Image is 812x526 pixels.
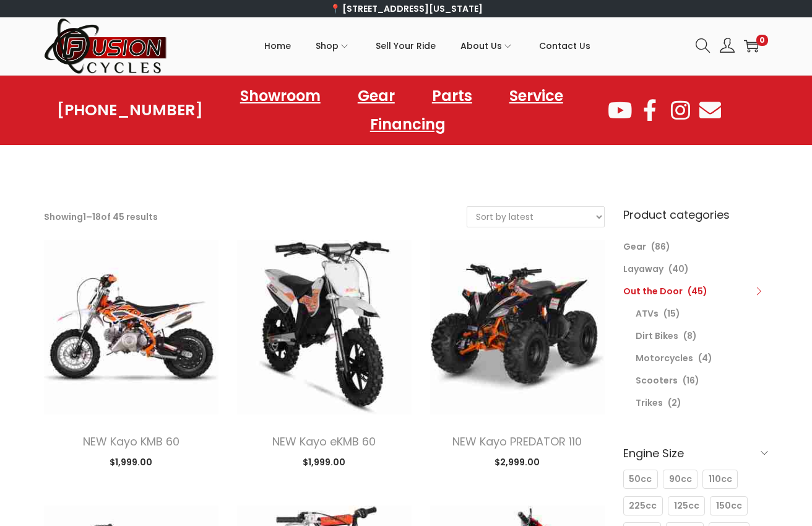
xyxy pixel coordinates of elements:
[420,82,485,110] a: Parts
[203,82,607,139] nav: Menu
[303,456,345,468] span: 1,999.00
[636,397,663,409] a: Trikes
[636,374,678,387] a: Scooters
[316,18,351,74] a: Shop
[303,456,308,468] span: $
[539,30,590,61] span: Contact Us
[92,211,101,223] span: 18
[467,207,604,227] select: Shop order
[688,285,707,297] span: (45)
[44,208,158,226] p: Showing – of 45 results
[698,352,712,364] span: (4)
[623,263,663,275] a: Layaway
[452,434,582,449] a: NEW Kayo PREDATOR 110
[636,307,659,320] a: ATVs
[629,499,657,512] span: 225cc
[228,82,333,110] a: Showroom
[683,374,699,387] span: (16)
[110,456,115,468] span: $
[668,397,681,409] span: (2)
[709,473,732,486] span: 110cc
[495,456,500,468] span: $
[345,82,407,110] a: Gear
[623,439,768,468] h6: Engine Size
[83,211,86,223] span: 1
[636,352,693,364] a: Motorcycles
[623,240,646,253] a: Gear
[110,456,152,468] span: 1,999.00
[497,82,576,110] a: Service
[57,102,203,119] a: [PHONE_NUMBER]
[495,456,540,468] span: 2,999.00
[663,307,680,320] span: (15)
[683,330,697,342] span: (8)
[539,18,590,74] a: Contact Us
[744,38,759,53] a: 0
[264,30,291,61] span: Home
[44,17,168,75] img: Woostify retina logo
[264,18,291,74] a: Home
[376,18,436,74] a: Sell Your Ride
[376,30,436,61] span: Sell Your Ride
[316,30,339,61] span: Shop
[668,263,689,275] span: (40)
[83,434,179,449] a: NEW Kayo KMB 60
[272,434,376,449] a: NEW Kayo eKMB 60
[460,18,514,74] a: About Us
[623,285,683,297] a: Out the Door
[669,473,692,486] span: 90cc
[330,2,483,15] a: 📍 [STREET_ADDRESS][US_STATE]
[460,30,502,61] span: About Us
[168,18,686,74] nav: Primary navigation
[629,473,652,486] span: 50cc
[674,499,699,512] span: 125cc
[623,206,768,223] h6: Product categories
[716,499,742,512] span: 150cc
[651,240,670,253] span: (86)
[358,110,458,139] a: Financing
[636,330,678,342] a: Dirt Bikes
